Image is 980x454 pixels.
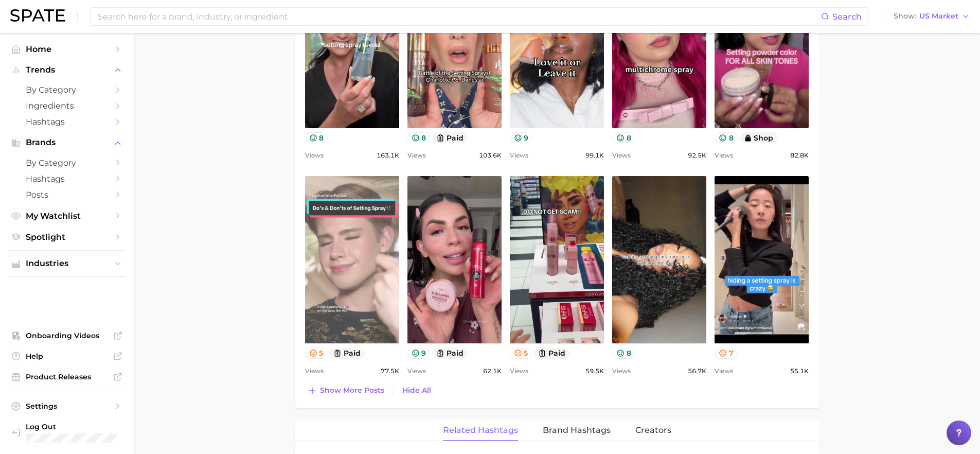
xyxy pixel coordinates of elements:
span: Home [26,44,108,54]
span: Views [715,365,733,377]
button: 5 [305,348,328,359]
a: Log out. Currently logged in with e-mail christel.bayle@loreal.com. [8,419,126,446]
span: Show more posts [320,386,384,395]
a: Posts [8,187,126,203]
span: Log Out [26,422,117,431]
button: 8 [612,132,635,143]
a: by Category [8,155,126,171]
a: Onboarding Videos [8,328,126,343]
button: shop [740,132,778,143]
button: Brands [8,135,126,150]
a: Hashtags [8,114,126,130]
span: 77.5k [381,365,399,377]
span: Brand Hashtags [543,426,611,435]
button: 9 [510,132,533,143]
button: paid [534,348,569,359]
a: by Category [8,82,126,98]
span: Views [305,149,324,162]
span: 99.1k [585,149,604,162]
button: 8 [407,132,431,143]
span: Views [612,365,631,377]
button: 7 [715,348,738,359]
button: Industries [8,256,126,271]
span: 59.5k [585,365,604,377]
span: 56.7k [688,365,706,377]
span: 55.1k [790,365,809,377]
span: Spotlight [26,232,108,242]
span: Hide All [402,386,431,395]
span: Search [832,12,862,22]
span: 62.1k [483,365,502,377]
span: Views [407,365,426,377]
a: Help [8,348,126,364]
span: My Watchlist [26,211,108,221]
span: Posts [26,190,108,200]
span: Hashtags [26,117,108,127]
span: by Category [26,85,108,95]
span: Brands [26,138,108,147]
span: Ingredients [26,101,108,111]
span: 92.5k [688,149,706,162]
span: Trends [26,65,108,75]
span: US Market [919,13,958,19]
button: paid [432,348,468,359]
span: by Category [26,158,108,168]
a: Product Releases [8,369,126,385]
button: 8 [715,132,738,143]
span: Help [26,352,108,361]
a: Home [8,41,126,57]
span: 103.6k [479,149,502,162]
span: 82.8k [790,149,809,162]
button: paid [432,132,468,143]
button: ShowUS Market [891,10,972,23]
span: Views [510,149,528,162]
a: Spotlight [8,229,126,245]
span: Views [305,365,324,377]
button: 5 [510,348,532,359]
span: Related Hashtags [443,426,518,435]
span: Views [715,149,733,162]
img: SPATE [10,9,65,22]
input: Search here for a brand, industry, or ingredient [97,8,821,25]
a: Ingredients [8,98,126,114]
span: Creators [635,426,671,435]
button: 9 [407,348,431,359]
span: 163.1k [377,149,399,162]
button: 8 [305,132,328,143]
span: Settings [26,401,108,411]
button: Trends [8,62,126,78]
a: Settings [8,398,126,414]
span: Views [407,149,426,162]
span: Views [510,365,528,377]
button: paid [329,348,365,359]
span: Show [894,13,916,19]
span: Onboarding Videos [26,331,108,340]
button: Hide All [400,383,434,397]
span: Industries [26,259,108,268]
a: Hashtags [8,171,126,187]
button: Show more posts [305,383,387,398]
span: Views [612,149,631,162]
a: My Watchlist [8,208,126,224]
button: 8 [612,348,635,359]
span: Hashtags [26,174,108,184]
span: Product Releases [26,372,108,381]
